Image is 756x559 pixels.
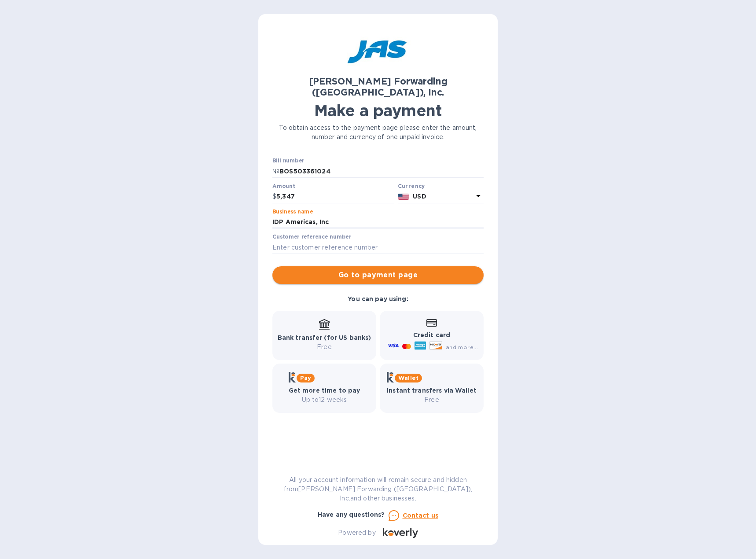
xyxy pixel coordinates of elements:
input: Enter customer reference number [272,241,484,254]
b: Get more time to pay [289,387,360,394]
label: Business name [272,209,313,214]
p: Free [278,342,371,352]
p: All your account information will remain secure and hidden from [PERSON_NAME] Forwarding ([GEOGRA... [272,475,484,503]
b: Currency [398,183,425,189]
span: and more... [446,344,478,350]
h1: Make a payment [272,101,484,120]
b: You can pay using: [348,295,408,302]
b: USD [413,193,426,200]
span: Go to payment page [279,270,477,280]
p: $ [272,192,276,201]
label: Bill number [272,158,304,164]
input: Enter business name [272,216,484,229]
p: № [272,167,279,176]
u: Contact us [403,512,439,519]
b: Credit card [413,331,450,338]
b: Bank transfer (for US banks) [278,334,371,341]
p: Powered by [338,528,375,537]
b: Have any questions? [318,511,385,518]
b: [PERSON_NAME] Forwarding ([GEOGRAPHIC_DATA]), Inc. [309,76,448,98]
label: Amount [272,184,295,189]
b: Pay [300,375,311,381]
img: USD [398,194,410,200]
b: Instant transfers via Wallet [387,387,477,394]
input: Enter bill number [279,165,484,178]
p: Up to 12 weeks [289,395,360,405]
p: To obtain access to the payment page please enter the amount, number and currency of one unpaid i... [272,123,484,142]
p: Free [387,395,477,405]
input: 0.00 [276,190,394,203]
button: Go to payment page [272,266,484,284]
label: Customer reference number [272,235,351,240]
b: Wallet [398,375,418,381]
